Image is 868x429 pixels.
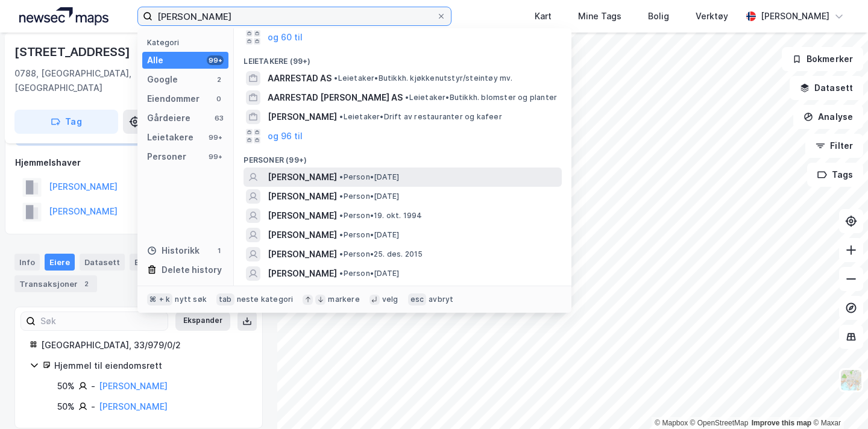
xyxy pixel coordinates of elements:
[207,133,224,142] div: 99+
[339,249,423,259] span: Person • 25. des. 2015
[339,211,422,221] span: Person • 19. okt. 1994
[214,246,224,255] div: 1
[19,7,108,25] img: logo.a4113a55bc3d86da70a041830d287a7e.svg
[408,293,427,305] div: esc
[808,371,868,429] div: Kontrollprogram for chat
[690,419,749,427] a: OpenStreetMap
[339,211,343,220] span: •
[339,230,399,240] span: Person • [DATE]
[339,249,343,258] span: •
[339,192,399,201] span: Person • [DATE]
[234,146,571,168] div: Personer (99+)
[130,254,174,271] div: Bygg
[339,172,399,182] span: Person • [DATE]
[175,295,207,304] div: nytt søk
[91,399,95,414] div: -
[216,293,234,305] div: tab
[147,130,193,145] div: Leietakere
[214,94,224,104] div: 0
[840,369,863,392] img: Z
[15,155,262,170] div: Hjemmelshaver
[268,90,403,105] span: AARRESTAD [PERSON_NAME] AS
[36,312,168,330] input: Søk
[14,42,133,61] div: [STREET_ADDRESS]
[54,359,248,373] div: Hjemmel til eiendomsrett
[339,172,343,181] span: •
[147,149,186,164] div: Personer
[207,55,224,65] div: 99+
[339,192,343,201] span: •
[268,208,337,223] span: [PERSON_NAME]
[382,295,398,304] div: velg
[14,275,97,292] div: Transaksjoner
[147,243,200,258] div: Historikk
[147,293,172,305] div: ⌘ + k
[41,338,248,352] div: [GEOGRAPHIC_DATA], 33/979/0/2
[268,71,332,86] span: AARRESTAD AS
[339,112,502,122] span: Leietaker • Drift av restauranter og kafeer
[14,66,162,95] div: 0788, [GEOGRAPHIC_DATA], [GEOGRAPHIC_DATA]
[334,74,512,83] span: Leietaker • Butikkh. kjøkkenutstyr/steintøy mv.
[268,189,337,204] span: [PERSON_NAME]
[57,379,75,393] div: 50%
[234,47,571,69] div: Leietakere (99+)
[268,247,337,261] span: [PERSON_NAME]
[153,7,436,25] input: Søk på adresse, matrikkel, gårdeiere, leietakere eller personer
[175,312,230,331] button: Ekspander
[655,419,688,427] a: Mapbox
[99,381,168,391] a: [PERSON_NAME]
[328,295,359,304] div: markere
[207,152,224,161] div: 99+
[782,47,863,71] button: Bokmerker
[405,93,557,102] span: Leietaker • Butikkh. blomster og planter
[268,30,303,45] button: og 60 til
[268,228,337,242] span: [PERSON_NAME]
[14,110,118,134] button: Tag
[99,401,168,412] a: [PERSON_NAME]
[339,269,343,278] span: •
[805,134,863,158] button: Filter
[334,74,338,83] span: •
[268,170,337,184] span: [PERSON_NAME]
[45,254,75,271] div: Eiere
[761,9,829,23] div: [PERSON_NAME]
[793,105,863,129] button: Analyse
[147,38,228,47] div: Kategori
[162,263,222,277] div: Delete history
[147,111,190,125] div: Gårdeiere
[91,379,95,393] div: -
[57,399,75,414] div: 50%
[147,53,163,67] div: Alle
[339,269,399,278] span: Person • [DATE]
[268,266,337,281] span: [PERSON_NAME]
[237,295,294,304] div: neste kategori
[268,110,337,124] span: [PERSON_NAME]
[268,129,303,143] button: og 96 til
[808,371,868,429] iframe: Chat Widget
[80,278,92,290] div: 2
[339,112,343,121] span: •
[790,76,863,100] button: Datasett
[405,93,409,102] span: •
[80,254,125,271] div: Datasett
[535,9,552,23] div: Kart
[147,92,200,106] div: Eiendommer
[696,9,728,23] div: Verktøy
[214,75,224,84] div: 2
[578,9,621,23] div: Mine Tags
[648,9,669,23] div: Bolig
[339,230,343,239] span: •
[14,254,40,271] div: Info
[214,113,224,123] div: 63
[807,163,863,187] button: Tags
[429,295,453,304] div: avbryt
[752,419,811,427] a: Improve this map
[147,72,178,87] div: Google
